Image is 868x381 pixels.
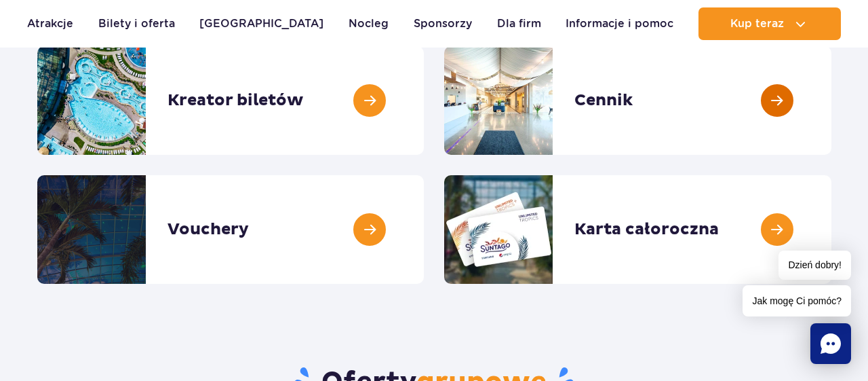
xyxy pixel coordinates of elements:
a: Atrakcje [27,7,73,40]
span: Jak mogę Ci pomóc? [743,285,851,316]
a: Sponsorzy [414,7,472,40]
a: Dla firm [497,7,541,40]
span: Kup teraz [730,18,784,30]
a: Informacje i pomoc [566,7,673,40]
a: [GEOGRAPHIC_DATA] [199,7,323,40]
a: Bilety i oferta [98,7,175,40]
a: Nocleg [349,7,389,40]
button: Kup teraz [698,7,841,40]
div: Chat [810,323,851,364]
span: Dzień dobry! [778,251,851,280]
